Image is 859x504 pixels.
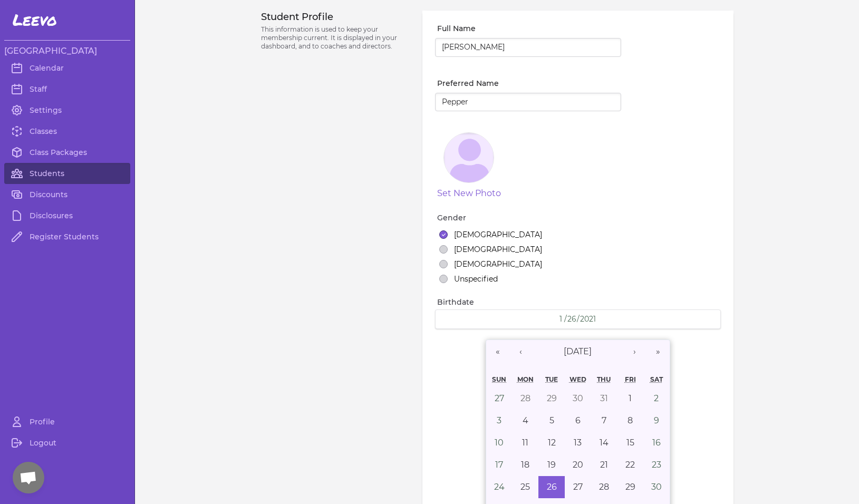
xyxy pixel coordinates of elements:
[643,454,670,476] button: January 23, 2021
[495,460,503,470] abbr: January 17, 2021
[573,482,583,492] abbr: January 27, 2021
[486,387,513,410] button: December 27, 2020
[4,226,130,247] a: Register Students
[580,314,597,324] input: YYYY
[565,432,591,454] button: January 13, 2021
[513,432,539,454] button: January 11, 2021
[495,438,504,448] abbr: January 10, 2021
[547,482,557,492] abbr: January 26, 2021
[629,393,632,403] abbr: January 1, 2021
[454,244,542,255] label: [DEMOGRAPHIC_DATA]
[538,476,565,498] button: January 26, 2021
[4,45,130,57] h3: [GEOGRAPHIC_DATA]
[497,415,501,425] abbr: January 3, 2021
[437,78,621,89] label: Preferred Name
[617,432,643,454] button: January 15, 2021
[574,438,582,448] abbr: January 13, 2021
[538,387,565,410] button: December 29, 2020
[261,25,410,51] p: This information is used to keep your membership current. It is displayed in your dashboard, and ...
[4,163,130,184] a: Students
[513,387,539,410] button: December 28, 2020
[523,415,528,425] abbr: January 4, 2021
[13,11,57,30] span: Leevo
[494,482,505,492] abbr: January 24, 2021
[520,393,530,403] abbr: December 28, 2020
[625,375,636,383] abbr: Friday
[573,393,583,403] abbr: December 30, 2020
[617,410,643,432] button: January 8, 2021
[599,482,609,492] abbr: January 28, 2021
[486,340,509,363] button: «
[565,454,591,476] button: January 20, 2021
[513,454,539,476] button: January 18, 2021
[4,184,130,205] a: Discounts
[643,387,670,410] button: January 2, 2021
[435,93,621,112] input: Richard
[617,387,643,410] button: January 1, 2021
[4,79,130,100] a: Staff
[492,375,506,383] abbr: Sunday
[513,476,539,498] button: January 25, 2021
[509,340,533,363] button: ‹
[564,346,592,356] span: [DATE]
[437,187,501,200] button: Set New Photo
[522,438,528,448] abbr: January 11, 2021
[495,393,504,403] abbr: December 27, 2020
[486,454,513,476] button: January 17, 2021
[617,454,643,476] button: January 22, 2021
[628,415,633,425] abbr: January 8, 2021
[597,375,611,383] abbr: Thursday
[617,476,643,498] button: January 29, 2021
[454,259,542,269] label: [DEMOGRAPHIC_DATA]
[4,100,130,121] a: Settings
[513,410,539,432] button: January 4, 2021
[435,38,621,57] input: Richard Button
[654,393,659,403] abbr: January 2, 2021
[643,476,670,498] button: January 30, 2021
[570,375,586,383] abbr: Wednesday
[4,411,130,432] a: Profile
[623,340,646,363] button: ›
[486,432,513,454] button: January 10, 2021
[567,314,577,324] input: DD
[261,11,410,23] h3: Student Profile
[591,432,617,454] button: January 14, 2021
[547,393,557,403] abbr: December 29, 2020
[517,375,534,383] abbr: Monday
[626,438,634,448] abbr: January 15, 2021
[652,438,661,448] abbr: January 16, 2021
[520,482,530,492] abbr: January 25, 2021
[602,415,606,425] abbr: January 7, 2021
[486,476,513,498] button: January 24, 2021
[538,432,565,454] button: January 12, 2021
[643,410,670,432] button: January 9, 2021
[651,482,662,492] abbr: January 30, 2021
[573,460,583,470] abbr: January 20, 2021
[600,393,608,403] abbr: December 31, 2020
[564,314,567,324] span: /
[565,410,591,432] button: January 6, 2021
[625,460,635,470] abbr: January 22, 2021
[4,205,130,226] a: Disclosures
[437,212,720,223] label: Gender
[538,410,565,432] button: January 5, 2021
[591,410,617,432] button: January 7, 2021
[643,432,670,454] button: January 16, 2021
[600,460,608,470] abbr: January 21, 2021
[549,415,554,425] abbr: January 5, 2021
[548,438,556,448] abbr: January 12, 2021
[437,23,621,34] label: Full Name
[545,375,558,383] abbr: Tuesday
[454,274,498,284] label: Unspecified
[521,460,529,470] abbr: January 18, 2021
[538,454,565,476] button: January 19, 2021
[600,438,609,448] abbr: January 14, 2021
[13,462,44,493] div: Open chat
[437,297,720,307] label: Birthdate
[559,314,564,324] input: MM
[577,314,580,324] span: /
[575,415,581,425] abbr: January 6, 2021
[654,415,659,425] abbr: January 9, 2021
[4,432,130,453] a: Logout
[4,142,130,163] a: Class Packages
